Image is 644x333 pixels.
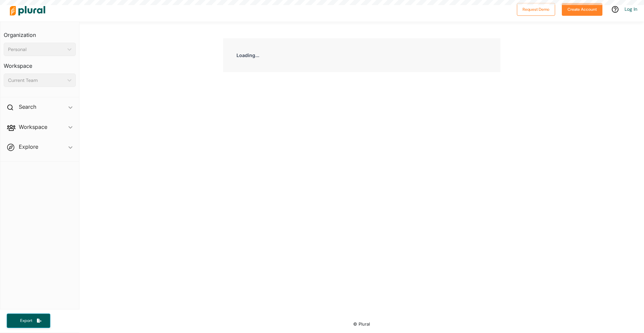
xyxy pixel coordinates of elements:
[7,314,50,328] button: Export
[562,3,602,16] button: Create Account
[517,3,555,16] button: Request Demo
[353,322,370,327] small: © Plural
[4,25,76,40] h3: Organization
[223,38,500,72] div: Loading...
[625,6,637,12] a: Log In
[517,5,555,12] a: Request Demo
[19,103,36,110] h2: Search
[8,46,65,53] div: Personal
[8,77,65,84] div: Current Team
[4,56,76,71] h3: Workspace
[562,5,602,12] a: Create Account
[15,318,37,324] span: Export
